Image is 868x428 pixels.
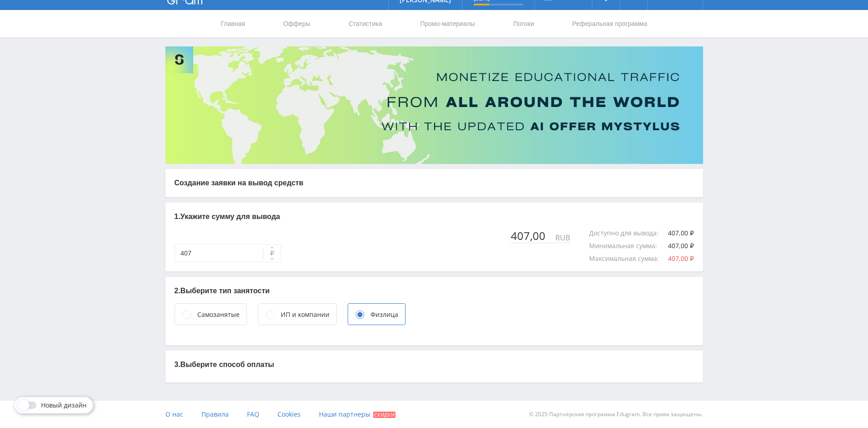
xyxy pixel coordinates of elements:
[348,10,383,37] a: Статистика
[277,410,301,418] span: Cookies
[175,360,694,370] p: 3. Выберите способ оплаты
[220,10,246,37] a: Главная
[263,244,281,262] button: ₽
[668,229,694,237] div: 407,00 ₽
[668,242,694,250] div: 407,00 ₽
[165,401,183,428] a: О нас
[175,286,694,296] p: 2. Выберите тип занятости
[419,10,476,37] a: Промо-материалы
[197,310,240,320] div: Самозанятые
[281,310,329,320] div: ИП и компании
[165,410,183,418] span: О нас
[247,401,259,428] a: FAQ
[571,10,648,37] a: Реферальная программа
[277,401,301,428] a: Cookies
[370,310,398,320] div: Физлица
[175,212,694,222] p: 1. Укажите сумму для вывода
[589,242,666,250] div: Минимальная сумма :
[510,229,555,242] div: 407,00
[512,10,535,37] a: Потоки
[555,234,571,242] div: RUB
[165,46,703,164] img: Banner
[373,412,395,418] span: Скидки
[41,402,87,409] span: Новый дизайн
[668,254,694,263] span: 407,00 ₽
[201,401,229,428] a: Правила
[319,410,370,418] span: Наши партнеры
[175,178,694,188] p: Создание заявки на вывод средств
[589,229,668,237] div: Доступно для вывода :
[247,410,259,418] span: FAQ
[438,401,703,428] div: © 2025 Партнёрская программа Edugram. Все права защищены.
[201,410,229,418] span: Правила
[319,401,395,428] a: Наши партнеры Скидки
[282,10,312,37] a: Офферы
[589,255,668,262] div: Максимальная сумма :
